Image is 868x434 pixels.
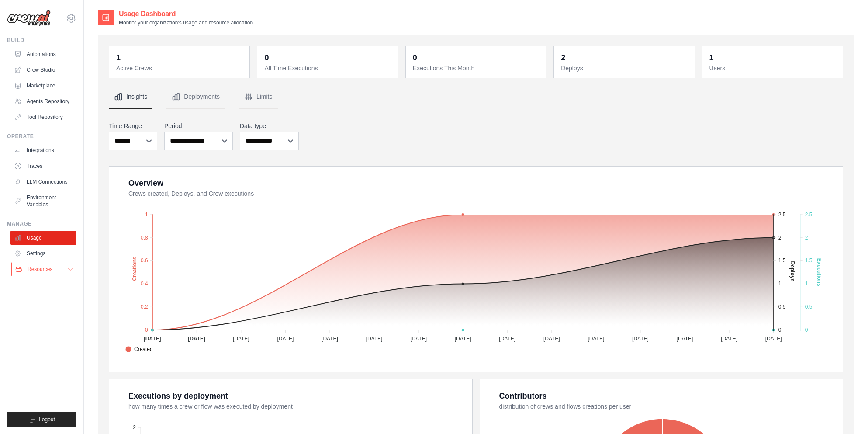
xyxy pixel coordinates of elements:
[7,220,76,227] div: Manage
[145,327,148,333] tspan: 0
[7,37,76,44] div: Build
[778,212,786,218] tspan: 2.5
[709,64,837,73] dt: Users
[10,143,76,157] a: Integrations
[133,424,136,431] tspan: 2
[119,9,253,19] h2: Usage Dashboard
[632,336,649,342] tspan: [DATE]
[561,64,689,73] dt: Deploys
[109,122,157,130] label: Time Range
[805,281,808,287] tspan: 1
[264,52,269,64] div: 0
[778,257,786,264] tspan: 1.5
[109,85,843,109] nav: Tabs
[778,281,782,287] tspan: 1
[588,336,604,342] tspan: [DATE]
[128,390,228,402] div: Executions by deployment
[366,336,383,342] tspan: [DATE]
[10,191,76,212] a: Environment Variables
[709,52,714,64] div: 1
[765,336,782,342] tspan: [DATE]
[264,64,392,73] dt: All Time Executions
[455,336,471,342] tspan: [DATE]
[805,212,813,218] tspan: 2.5
[805,257,813,264] tspan: 1.5
[125,345,153,353] span: Created
[141,235,148,241] tspan: 0.8
[677,336,693,342] tspan: [DATE]
[789,261,795,281] text: Deploys
[144,336,161,342] tspan: [DATE]
[128,402,462,411] dt: how many times a crew or flow was executed by deployment
[128,189,832,198] dt: Crews created, Deploys, and Crew executions
[109,85,152,109] button: Insights
[119,19,253,26] p: Monitor your organization's usage and resource allocation
[721,336,737,342] tspan: [DATE]
[10,94,76,108] a: Agents Repository
[778,235,782,241] tspan: 2
[499,390,547,402] div: Contributors
[499,336,515,342] tspan: [DATE]
[10,247,76,260] a: Settings
[10,159,76,173] a: Traces
[805,304,813,310] tspan: 0.5
[28,266,52,273] span: Resources
[7,133,76,140] div: Operate
[778,304,786,310] tspan: 0.5
[188,336,205,342] tspan: [DATE]
[7,10,51,27] img: Logo
[322,336,338,342] tspan: [DATE]
[233,336,249,342] tspan: [DATE]
[145,212,148,218] tspan: 1
[413,52,417,64] div: 0
[128,177,163,189] div: Overview
[410,336,427,342] tspan: [DATE]
[10,63,76,77] a: Crew Studio
[277,336,294,342] tspan: [DATE]
[10,231,76,245] a: Usage
[116,64,244,73] dt: Active Crews
[543,336,560,342] tspan: [DATE]
[240,122,299,130] label: Data type
[11,262,77,276] button: Resources
[10,47,76,61] a: Automations
[141,304,148,310] tspan: 0.2
[778,327,782,333] tspan: 0
[141,281,148,287] tspan: 0.4
[10,110,76,124] a: Tool Repository
[39,416,55,423] span: Logout
[10,79,76,93] a: Marketplace
[239,85,278,109] button: Limits
[805,327,808,333] tspan: 0
[561,52,565,64] div: 2
[131,257,138,281] text: Creations
[816,258,822,286] text: Executions
[499,402,833,411] dt: distribution of crews and flows creations per user
[413,64,541,73] dt: Executions This Month
[141,257,148,264] tspan: 0.6
[164,122,233,130] label: Period
[116,52,121,64] div: 1
[10,175,76,189] a: LLM Connections
[166,85,225,109] button: Deployments
[805,235,808,241] tspan: 2
[7,412,76,427] button: Logout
